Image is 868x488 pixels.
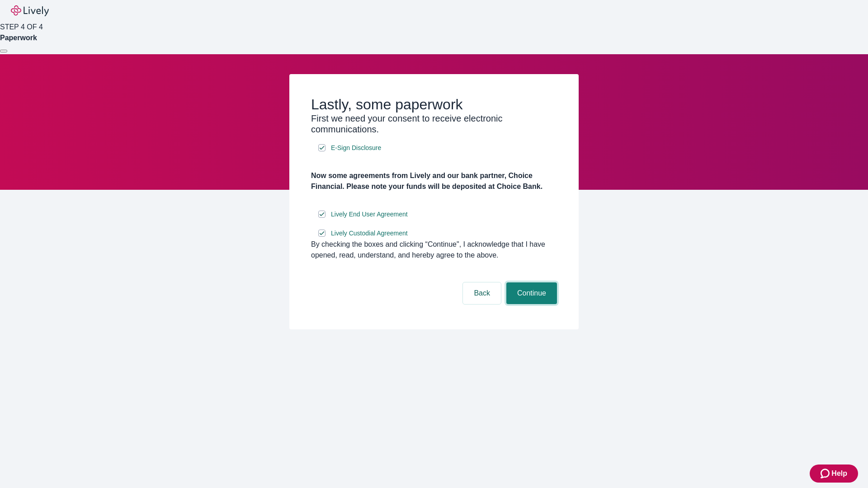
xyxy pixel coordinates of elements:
button: Zendesk support iconHelp [810,465,858,483]
a: e-sign disclosure document [329,209,410,220]
h4: Now some agreements from Lively and our bank partner, Choice Financial. Please note your funds wi... [311,170,557,192]
img: Lively [11,5,49,16]
h2: Lastly, some paperwork [311,96,557,113]
div: By checking the boxes and clicking “Continue", I acknowledge that I have opened, read, understand... [311,239,557,261]
a: e-sign disclosure document [329,142,383,154]
span: Lively End User Agreement [331,210,408,219]
button: Back [463,282,501,304]
a: e-sign disclosure document [329,228,410,239]
button: Continue [506,282,557,304]
h3: First we need your consent to receive electronic communications. [311,113,557,135]
span: E-Sign Disclosure [331,143,381,153]
span: Help [831,468,847,479]
svg: Zendesk support icon [821,468,831,479]
span: Lively Custodial Agreement [331,229,408,238]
